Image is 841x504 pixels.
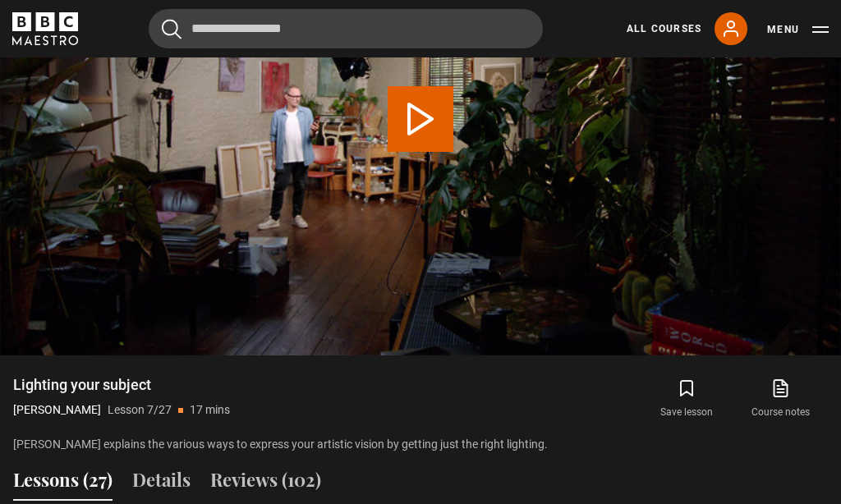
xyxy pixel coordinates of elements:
[13,401,101,419] p: [PERSON_NAME]
[12,12,78,45] svg: BBC Maestro
[627,21,701,36] a: All Courses
[734,375,828,423] a: Course notes
[13,466,113,501] button: Lessons (27)
[108,401,172,419] p: Lesson 7/27
[162,19,182,39] button: Submit the search query
[149,9,543,48] input: Search
[767,21,829,38] button: Toggle navigation
[210,466,321,501] button: Reviews (102)
[190,401,230,419] p: 17 mins
[13,375,230,395] h1: Lighting your subject
[640,375,733,423] button: Save lesson
[388,86,453,152] button: Play Lesson Lighting your subject
[13,436,828,453] p: [PERSON_NAME] explains the various ways to express your artistic vision by getting just the right...
[132,466,191,501] button: Details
